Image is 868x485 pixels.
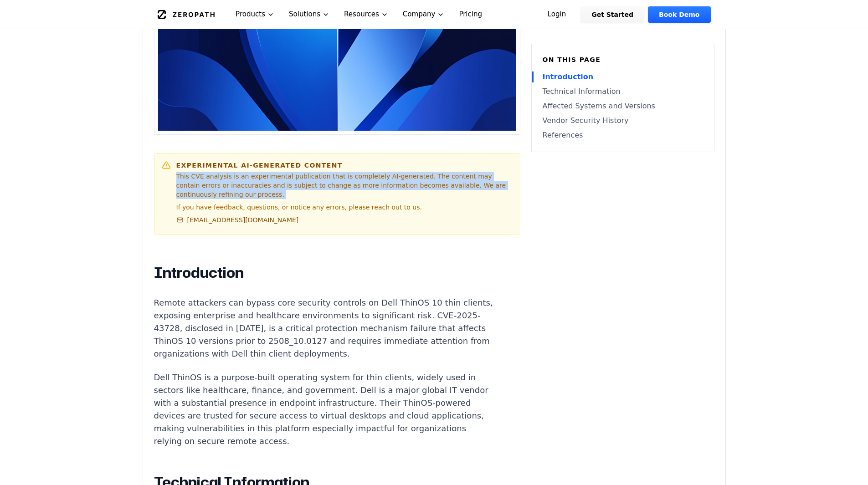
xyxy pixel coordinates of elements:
p: If you have feedback, questions, or notice any errors, please reach out to us. [176,203,513,212]
a: Book Demo [648,6,710,23]
h6: On this page [543,55,703,64]
p: Remote attackers can bypass core security controls on Dell ThinOS 10 thin clients, exposing enter... [154,296,493,360]
a: Technical Information [543,86,703,97]
a: Get Started [580,6,644,23]
h6: Experimental AI-Generated Content [176,161,513,170]
a: Login [537,6,577,23]
p: Dell ThinOS is a purpose-built operating system for thin clients, widely used in sectors like hea... [154,371,493,448]
a: [EMAIL_ADDRESS][DOMAIN_NAME] [176,215,299,225]
h2: Introduction [154,264,493,282]
a: Introduction [543,71,703,82]
p: This CVE analysis is an experimental publication that is completely AI-generated. The content may... [176,172,513,199]
a: Vendor Security History [543,115,703,126]
a: References [543,130,703,141]
a: Affected Systems and Versions [543,101,703,112]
